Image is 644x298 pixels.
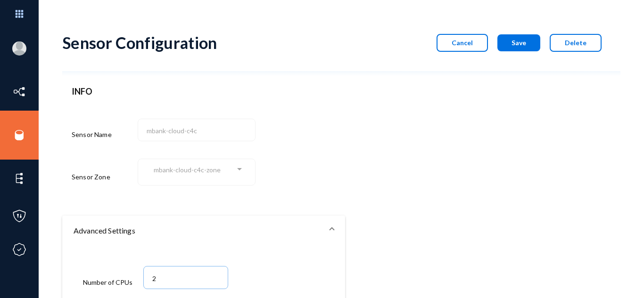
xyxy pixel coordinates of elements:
span: Save [512,39,526,47]
div: Sensor Zone [72,157,138,197]
img: blank-profile-picture.png [12,41,26,56]
input: 1-64 [152,274,223,283]
input: Name [147,127,251,135]
img: icon-policies.svg [12,209,26,223]
button: Save [497,34,540,51]
span: Delete [565,39,586,47]
header: INFO [72,85,336,98]
div: Sensor Name [72,117,138,153]
img: icon-elements.svg [12,171,26,185]
div: Sensor Configuration [62,33,217,52]
span: mbank-cloud-c4c-zone [154,166,221,174]
img: icon-sources.svg [12,128,26,142]
mat-expansion-panel-header: Advanced Settings [62,216,345,246]
button: Cancel [437,34,488,52]
img: app launcher [5,4,33,24]
img: icon-inventory.svg [12,85,26,99]
span: Cancel [452,39,473,47]
button: Delete [550,34,602,52]
a: Cancel [427,39,488,47]
mat-panel-title: Advanced Settings [74,225,322,236]
img: icon-compliance.svg [12,242,26,257]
